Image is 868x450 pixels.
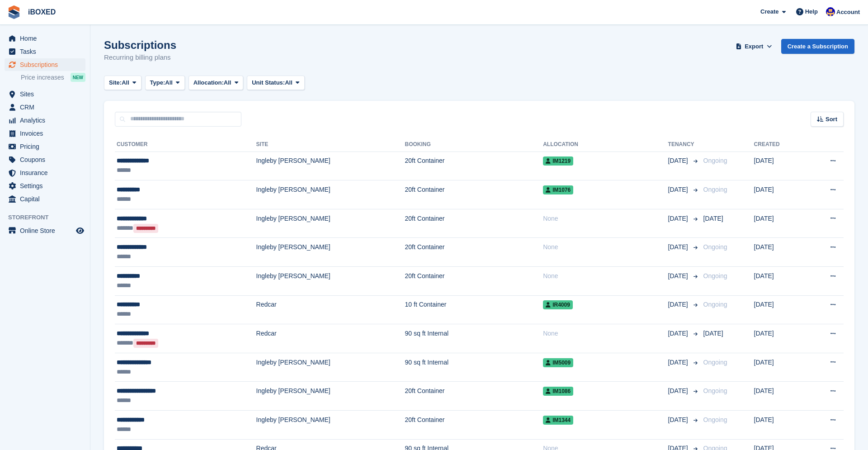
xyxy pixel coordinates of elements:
[703,243,727,251] span: Ongoing
[754,152,806,180] td: [DATE]
[754,180,806,209] td: [DATE]
[668,415,690,425] span: [DATE]
[256,238,405,267] td: Ingleby [PERSON_NAME]
[754,353,806,382] td: [DATE]
[405,238,543,267] td: 20ft Container
[668,329,690,338] span: [DATE]
[405,353,543,382] td: 90 sq ft Internal
[703,272,727,279] span: Ongoing
[405,267,543,296] td: 20ft Container
[247,76,304,90] button: Unit Status: All
[20,32,74,45] span: Home
[256,353,405,382] td: Ingleby [PERSON_NAME]
[5,180,85,192] a: menu
[668,242,690,252] span: [DATE]
[543,242,668,252] div: None
[20,58,74,71] span: Subscriptions
[754,411,806,440] td: [DATE]
[405,324,543,353] td: 90 sq ft Internal
[5,101,85,114] a: menu
[754,295,806,324] td: [DATE]
[405,152,543,180] td: 20ft Container
[668,185,690,194] span: [DATE]
[20,166,74,179] span: Insurance
[24,5,59,19] a: iBOXED
[703,359,727,366] span: Ongoing
[543,416,573,425] span: IM1344
[145,76,185,90] button: Type: All
[20,153,74,166] span: Coupons
[122,78,129,87] span: All
[668,358,690,367] span: [DATE]
[224,78,231,87] span: All
[760,7,778,16] span: Create
[754,238,806,267] td: [DATE]
[5,58,85,71] a: menu
[781,39,854,54] a: Create a Subscription
[71,73,85,82] div: NEW
[703,215,723,222] span: [DATE]
[150,78,165,87] span: Type:
[20,45,74,58] span: Tasks
[668,271,690,281] span: [DATE]
[754,267,806,296] td: [DATE]
[104,76,142,90] button: Site: All
[5,153,85,166] a: menu
[703,387,727,394] span: Ongoing
[543,300,573,309] span: IR4009
[703,186,727,193] span: Ongoing
[5,114,85,127] a: menu
[256,180,405,209] td: Ingleby [PERSON_NAME]
[5,45,85,58] a: menu
[7,5,21,19] img: stora-icon-8386f47178a22dfd0bd8f6a31ec36ba5ce8667c1dd55bd0f319d3a0aa187defe.svg
[75,225,85,236] a: Preview store
[5,224,85,237] a: menu
[104,39,176,51] h1: Subscriptions
[805,7,818,16] span: Help
[745,42,763,51] span: Export
[20,224,74,237] span: Online Store
[543,137,668,152] th: Allocation
[256,137,405,152] th: Site
[754,209,806,238] td: [DATE]
[5,166,85,179] a: menu
[285,78,292,87] span: All
[256,324,405,353] td: Redcar
[543,358,573,367] span: IM5009
[703,301,727,308] span: Ongoing
[20,193,74,205] span: Capital
[5,193,85,205] a: menu
[543,329,668,338] div: None
[5,32,85,45] a: menu
[20,140,74,153] span: Pricing
[754,137,806,152] th: Created
[543,214,668,223] div: None
[405,209,543,238] td: 20ft Container
[754,324,806,353] td: [DATE]
[703,416,727,423] span: Ongoing
[193,78,224,87] span: Allocation:
[165,78,173,87] span: All
[20,114,74,127] span: Analytics
[668,300,690,309] span: [DATE]
[405,411,543,440] td: 20ft Container
[668,386,690,396] span: [DATE]
[836,8,860,17] span: Account
[5,88,85,100] a: menu
[668,156,690,166] span: [DATE]
[703,157,727,164] span: Ongoing
[668,214,690,223] span: [DATE]
[256,209,405,238] td: Ingleby [PERSON_NAME]
[5,127,85,140] a: menu
[21,73,64,82] span: Price increases
[543,156,573,166] span: IM1219
[5,140,85,153] a: menu
[543,387,573,396] span: IM1086
[252,78,285,87] span: Unit Status:
[256,267,405,296] td: Ingleby [PERSON_NAME]
[20,88,74,100] span: Sites
[8,213,90,222] span: Storefront
[754,382,806,411] td: [DATE]
[109,78,122,87] span: Site:
[20,180,74,192] span: Settings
